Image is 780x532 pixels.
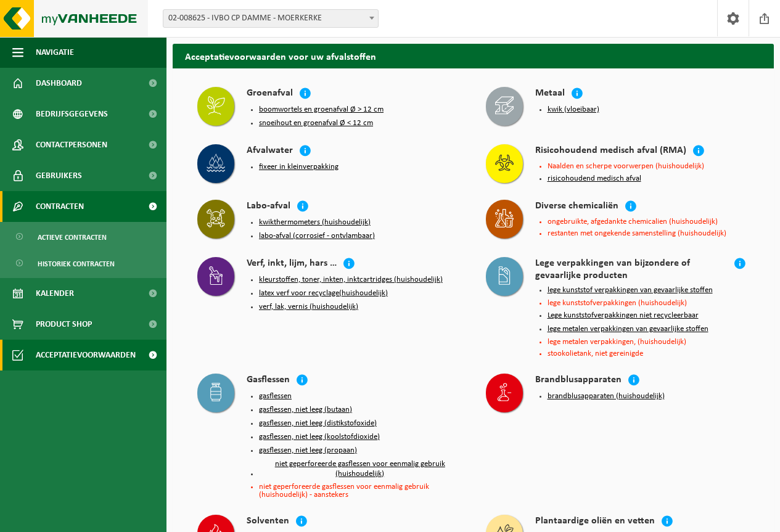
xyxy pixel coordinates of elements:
[36,278,74,309] span: Kalender
[548,162,750,170] li: Naalden en scherpe voorwerpen (huishoudelijk)
[247,200,290,214] h4: Labo-afval
[163,9,379,28] span: 02-008625 - IVBO CP DAMME - MOERKERKE
[548,391,665,401] button: brandblusapparaten (huishoudelijk)
[548,324,708,334] button: lege metalen verpakkingen van gevaarlijke stoffen
[259,105,384,115] button: boomwortels en groenafval Ø > 12 cm
[548,285,713,295] button: lege kunststof verpakkingen van gevaarlijke stoffen
[535,87,565,101] h4: Metaal
[38,226,107,249] span: Actieve contracten
[548,105,599,115] button: kwik (vloeibaar)
[163,10,378,27] span: 02-008625 - IVBO CP DAMME - MOERKERKE
[548,174,641,184] button: risicohoudend medisch afval
[548,299,750,307] li: lege kunststofverpakkingen (huishoudelijk)
[3,225,163,248] a: Actieve contracten
[259,302,358,312] button: verf, lak, vernis (huishoudelijk)
[36,309,92,340] span: Product Shop
[259,419,377,428] button: gasflessen, niet leeg (distikstofoxide)
[259,231,375,241] button: labo-afval (corrosief - ontvlambaar)
[548,218,750,226] li: ongebruikte, afgedankte chemicalien (huishoudelijk)
[247,144,293,158] h4: Afvalwater
[173,44,774,68] h2: Acceptatievoorwaarden voor uw afvalstoffen
[535,200,618,214] h4: Diverse chemicaliën
[3,252,163,275] a: Historiek contracten
[259,118,373,128] button: snoeihout en groenafval Ø < 12 cm
[548,229,750,237] li: restanten met ongekende samenstelling (huishoudelijk)
[259,405,352,415] button: gasflessen, niet leeg (butaan)
[548,350,750,358] li: stookolietank, niet gereinigde
[535,144,686,158] h4: Risicohoudend medisch afval (RMA)
[259,275,443,285] button: kleurstoffen, toner, inkten, inktcartridges (huishoudelijk)
[259,391,292,401] button: gasflessen
[535,515,655,529] h4: Plantaardige oliën en vetten
[38,252,115,276] span: Historiek contracten
[259,162,339,172] button: fixeer in kleinverpakking
[259,483,461,499] li: niet geperforeerde gasflessen voor eenmalig gebruik (huishoudelijk) - aanstekers
[259,432,380,442] button: gasflessen, niet leeg (koolstofdioxide)
[36,340,136,370] span: Acceptatievoorwaarden
[36,160,82,191] span: Gebruikers
[36,129,107,160] span: Contactpersonen
[247,374,290,388] h4: Gasflessen
[36,37,74,68] span: Navigatie
[247,87,293,101] h4: Groenafval
[36,99,108,129] span: Bedrijfsgegevens
[259,446,357,456] button: gasflessen, niet leeg (propaan)
[247,257,337,271] h4: Verf, inkt, lijm, hars …
[548,338,750,346] li: lege metalen verpakkingen, (huishoudelijk)
[36,191,84,222] span: Contracten
[259,218,371,227] button: kwikthermometers (huishoudelijk)
[535,374,622,388] h4: Brandblusapparaten
[535,257,728,282] h4: Lege verpakkingen van bijzondere of gevaarlijke producten
[36,68,82,99] span: Dashboard
[259,289,388,298] button: latex verf voor recyclage(huishoudelijk)
[259,459,461,479] button: niet geperforeerde gasflessen voor eenmalig gebruik (huishoudelijk)
[548,311,699,321] button: Lege kunststofverpakkingen niet recycleerbaar
[247,515,289,529] h4: Solventen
